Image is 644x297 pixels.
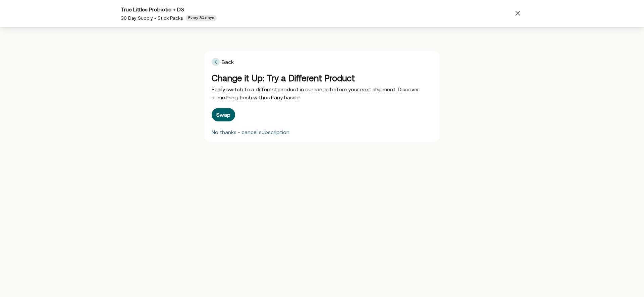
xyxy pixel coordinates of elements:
[212,74,432,83] div: Change it Up: Try a Different Product
[212,108,235,121] button: Swap
[216,112,230,117] div: Swap
[121,6,184,12] span: True Littles Probiotic + D3
[212,58,234,66] span: Back
[212,86,419,100] span: Easily switch to a different product in our range before your next shipment. Discover something f...
[222,59,234,65] span: Back
[212,129,289,135] div: No thanks - cancel subscription
[188,15,214,21] span: Every 30 days
[121,15,183,21] span: 30 Day Supply - Stick Packs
